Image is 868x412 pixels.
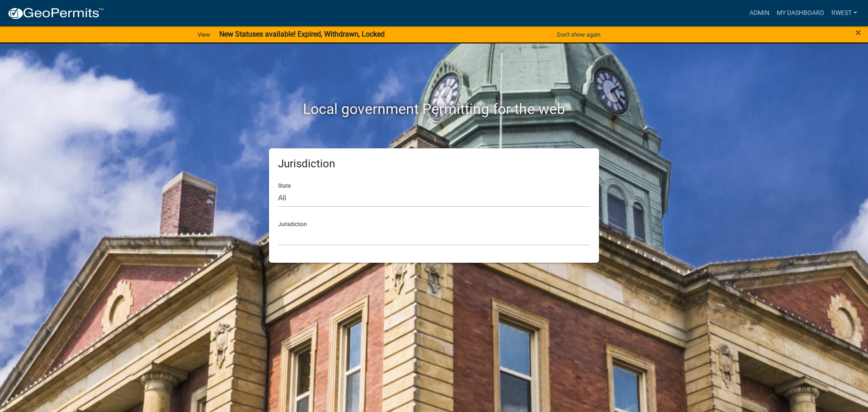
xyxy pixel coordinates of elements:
button: Don't show again [553,27,604,42]
h5: Jurisdiction [278,157,590,170]
strong: New Statuses available! Expired, Withdrawn, Locked [219,30,385,38]
a: My Dashboard [773,5,828,22]
a: View [194,27,214,42]
a: rwest [828,5,861,22]
h2: Local government Permitting for the web [183,100,685,118]
button: Close [855,27,861,38]
a: Admin [746,5,773,22]
span: × [855,26,861,39]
